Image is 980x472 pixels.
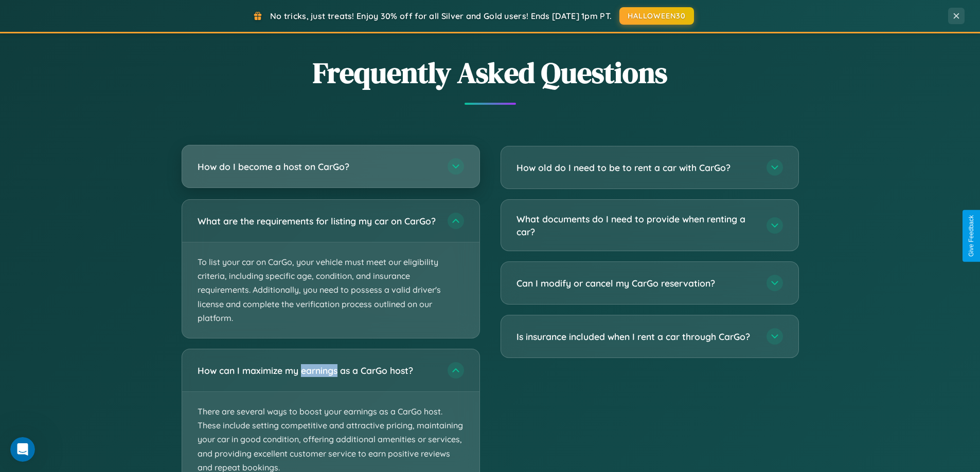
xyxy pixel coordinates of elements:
div: Give Feedback [968,215,975,257]
iframe: Intercom live chat [10,437,35,462]
h3: Is insurance included when I rent a car through CarGo? [516,330,756,343]
h3: How can I maximize my earnings as a CarGo host? [198,364,437,377]
button: HALLOWEEN30 [619,7,694,25]
h2: Frequently Asked Questions [182,53,799,92]
h3: What documents do I need to provide when renting a car? [516,213,756,238]
span: No tricks, just treats! Enjoy 30% off for all Silver and Gold users! Ends [DATE] 1pm PT. [270,11,612,21]
h3: How do I become a host on CarGo? [198,160,437,173]
h3: What are the requirements for listing my car on CarGo? [198,215,437,228]
p: To list your car on CarGo, your vehicle must meet our eligibility criteria, including specific ag... [182,242,479,338]
h3: How old do I need to be to rent a car with CarGo? [516,161,756,174]
h3: Can I modify or cancel my CarGo reservation? [516,277,756,290]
